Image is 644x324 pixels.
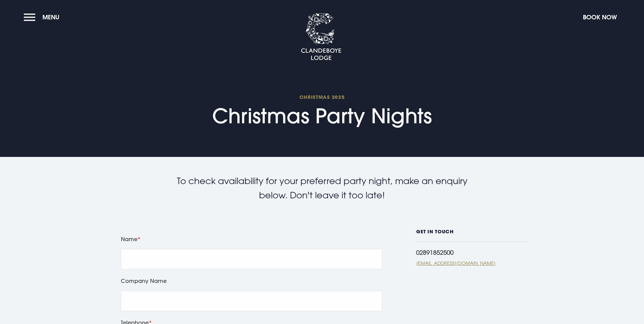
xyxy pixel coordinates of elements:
[416,229,528,242] h6: GET IN TOUCH
[121,234,382,244] label: Name
[121,276,382,286] label: Company Name
[24,10,63,24] button: Menu
[579,10,620,24] button: Book Now
[212,94,432,100] span: Christmas 2025
[42,13,59,21] span: Menu
[301,13,342,61] img: Clandeboye Lodge
[166,174,478,202] p: To check availability for your preferred party night, make an enquiry below. Don't leave it too l...
[416,259,528,267] a: [EMAIL_ADDRESS][DOMAIN_NAME]
[212,94,432,128] h1: Christmas Party Nights
[416,249,528,256] div: 02891852500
